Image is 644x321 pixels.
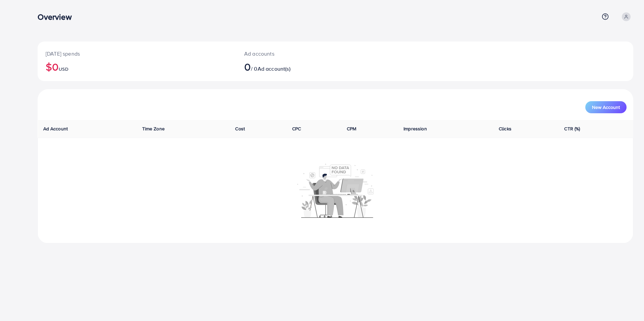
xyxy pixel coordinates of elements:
h2: / 0 [244,60,377,73]
button: New Account [585,101,627,113]
span: Ad Account [43,125,68,132]
span: CPM [347,125,356,132]
span: Cost [235,125,245,132]
h3: Overview [38,12,77,22]
span: CTR (%) [564,125,580,132]
p: [DATE] spends [46,50,228,58]
h2: $0 [46,60,228,73]
span: Time Zone [142,125,165,132]
span: Ad account(s) [258,65,290,72]
span: 0 [244,59,251,74]
span: Clicks [499,125,512,132]
span: Impression [404,125,427,132]
img: No account [297,163,374,218]
span: New Account [592,105,620,110]
p: Ad accounts [244,50,377,58]
span: USD [59,66,68,72]
span: CPC [292,125,301,132]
